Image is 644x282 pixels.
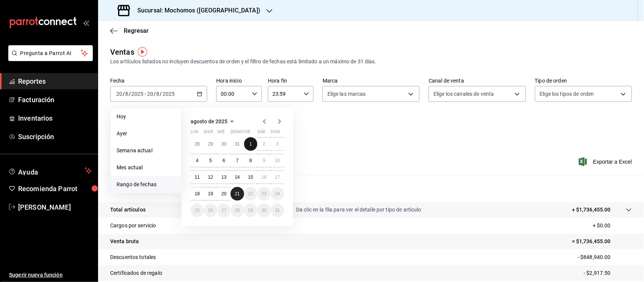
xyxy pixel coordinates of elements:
[257,204,271,217] button: 30 de agosto de 2025
[110,253,156,261] p: Descuentos totales
[217,129,224,137] abbr: miércoles
[208,208,213,213] abbr: 26 de agosto de 2025
[110,46,134,58] div: Ventas
[18,184,92,194] span: Recomienda Parrot
[204,129,213,137] abbr: martes
[572,238,632,245] p: = $1,736,455.00
[217,170,231,184] button: 13 de agosto de 2025
[275,158,280,163] abbr: 10 de agosto de 2025
[117,113,175,121] span: Hoy
[110,206,146,214] p: Total artículos
[327,90,366,98] span: Elige las marcas
[191,117,237,126] button: agosto de 2025
[18,202,92,212] span: [PERSON_NAME]
[110,27,149,34] button: Regresar
[5,55,93,63] a: Pregunta a Parrot AI
[217,204,231,217] button: 27 de agosto de 2025
[191,154,204,167] button: 4 de agosto de 2025
[110,58,632,66] div: Los artículos listados no incluyen descuentos de orden y el filtro de fechas está limitado a un m...
[231,137,244,151] button: 31 de julio de 2025
[116,91,123,97] input: --
[275,175,280,180] abbr: 17 de agosto de 2025
[244,129,250,137] abbr: viernes
[204,204,217,217] button: 26 de agosto de 2025
[221,175,226,180] abbr: 13 de agosto de 2025
[20,49,81,57] span: Pregunta a Parrot AI
[236,158,239,163] abbr: 7 de agosto de 2025
[208,141,213,147] abbr: 29 de julio de 2025
[271,170,284,184] button: 17 de agosto de 2025
[235,191,240,196] abbr: 21 de agosto de 2025
[231,170,244,184] button: 14 de agosto de 2025
[540,90,594,98] span: Elige los tipos de orden
[244,137,257,151] button: 1 de agosto de 2025
[110,222,156,230] p: Cargos por servicio
[235,208,240,213] abbr: 28 de agosto de 2025
[261,208,266,213] abbr: 30 de agosto de 2025
[275,191,280,196] abbr: 24 de agosto de 2025
[261,191,266,196] abbr: 23 de agosto de 2025
[323,78,420,84] label: Marca
[123,91,125,97] span: /
[231,187,244,201] button: 21 de agosto de 2025
[263,158,265,163] abbr: 9 de agosto de 2025
[195,208,200,213] abbr: 25 de agosto de 2025
[271,204,284,217] button: 31 de agosto de 2025
[117,130,175,138] span: Ayer
[231,154,244,167] button: 7 de agosto de 2025
[572,206,611,214] p: + $1,736,455.00
[208,191,213,196] abbr: 19 de agosto de 2025
[191,204,204,217] button: 25 de agosto de 2025
[191,187,204,201] button: 18 de agosto de 2025
[268,78,314,84] label: Hora fin
[8,45,93,61] button: Pregunta a Parrot AI
[208,175,213,180] abbr: 12 de agosto de 2025
[235,175,240,180] abbr: 14 de agosto de 2025
[275,208,280,213] abbr: 31 de agosto de 2025
[244,170,257,184] button: 15 de agosto de 2025
[271,154,284,167] button: 10 de agosto de 2025
[110,78,207,84] label: Fecha
[271,137,284,151] button: 3 de agosto de 2025
[147,91,154,97] input: --
[204,137,217,151] button: 29 de julio de 2025
[593,222,632,230] p: + $0.00
[144,91,146,97] span: -
[257,187,271,201] button: 23 de agosto de 2025
[271,129,280,137] abbr: domingo
[18,166,82,175] span: Ayuda
[578,253,632,261] p: - $848,940.00
[117,164,175,172] span: Mes actual
[223,158,225,163] abbr: 6 de agosto de 2025
[110,238,139,245] p: Venta bruta
[217,137,231,151] button: 30 de julio de 2025
[196,158,198,163] abbr: 4 de agosto de 2025
[162,91,175,97] input: ----
[154,91,156,97] span: /
[117,147,175,155] span: Semana actual
[257,137,271,151] button: 2 de agosto de 2025
[195,175,200,180] abbr: 11 de agosto de 2025
[433,90,494,98] span: Elige los canales de venta
[580,157,632,166] button: Exportar a Excel
[195,141,200,147] abbr: 28 de julio de 2025
[9,271,92,279] span: Sugerir nueva función
[248,191,253,196] abbr: 22 de agosto de 2025
[244,204,257,217] button: 29 de agosto de 2025
[257,170,271,184] button: 16 de agosto de 2025
[191,137,204,151] button: 28 de julio de 2025
[124,27,149,34] span: Regresar
[110,184,632,193] p: Resumen
[18,76,92,86] span: Reportes
[263,141,265,147] abbr: 2 de agosto de 2025
[131,91,144,97] input: ----
[584,269,632,277] p: - $2,917.50
[248,208,253,213] abbr: 29 de agosto de 2025
[138,47,147,57] button: Tooltip marker
[156,91,160,97] input: --
[204,187,217,201] button: 19 de agosto de 2025
[216,78,262,84] label: Hora inicio
[160,91,162,97] span: /
[125,91,129,97] input: --
[244,187,257,201] button: 22 de agosto de 2025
